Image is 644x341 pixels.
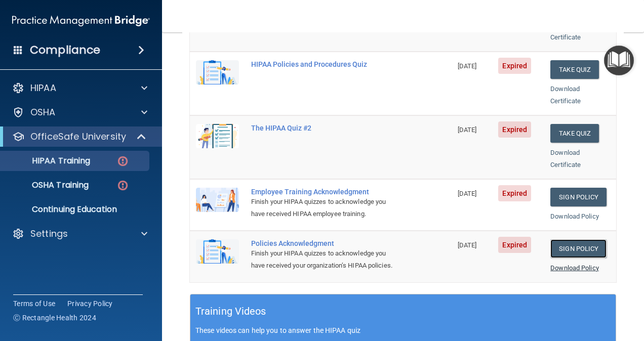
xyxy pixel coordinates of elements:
p: OfficeSafe University [30,131,126,143]
span: [DATE] [458,241,477,249]
div: Employee Training Acknowledgment [251,188,401,196]
div: Policies Acknowledgment [251,239,401,247]
a: OfficeSafe University [12,131,147,143]
img: danger-circle.6113f641.png [116,179,129,192]
p: OSHA [30,106,56,118]
a: OSHA [12,106,147,118]
span: Ⓒ Rectangle Health 2024 [13,313,96,323]
div: Finish your HIPAA quizzes to acknowledge you have received HIPAA employee training. [251,196,401,220]
img: PMB logo [12,11,150,31]
button: Take Quiz [550,60,599,79]
p: OSHA Training [7,180,89,190]
a: Download Policy [550,264,599,272]
button: Open Resource Center [604,46,634,75]
a: Settings [12,228,147,240]
button: Take Quiz [550,124,599,143]
h5: Training Videos [195,303,266,320]
p: Continuing Education [7,204,145,215]
div: Finish your HIPAA quizzes to acknowledge you have received your organization’s HIPAA policies. [251,247,401,272]
div: HIPAA Policies and Procedures Quiz [251,60,401,68]
a: Sign Policy [550,188,607,206]
span: [DATE] [458,62,477,70]
p: These videos can help you to answer the HIPAA quiz [195,326,611,334]
span: [DATE] [458,190,477,197]
div: The HIPAA Quiz #2 [251,124,401,132]
img: danger-circle.6113f641.png [116,155,129,167]
span: Expired [498,237,531,253]
p: Settings [30,228,68,240]
a: HIPAA [12,82,147,94]
a: Download Policy [550,212,599,220]
a: Download Certificate [550,85,581,105]
p: HIPAA Training [7,156,90,166]
span: Expired [498,185,531,201]
span: [DATE] [458,126,477,134]
h4: Compliance [30,43,100,57]
a: Download Certificate [550,149,581,168]
a: Privacy Policy [67,299,113,309]
span: Expired [498,121,531,138]
span: Expired [498,58,531,74]
a: Sign Policy [550,239,607,258]
a: Terms of Use [13,299,55,309]
p: HIPAA [30,82,56,94]
a: Download Certificate [550,21,581,41]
